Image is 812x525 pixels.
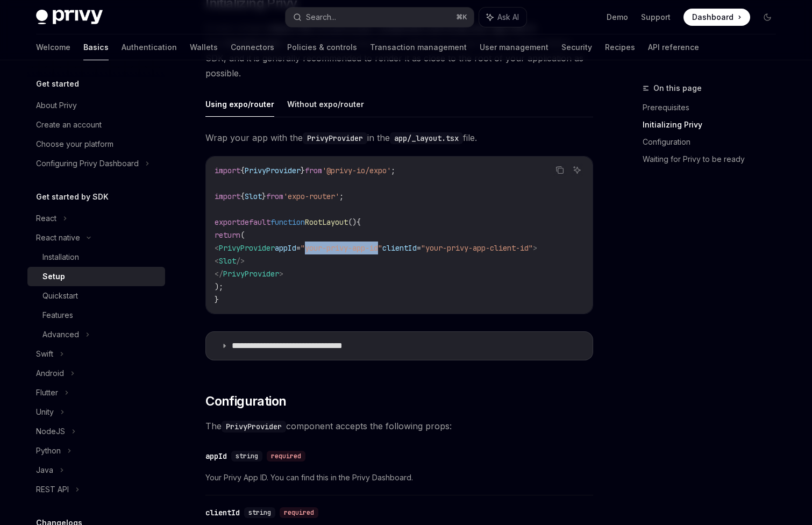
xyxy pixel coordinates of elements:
[497,12,519,23] span: Ask AI
[205,418,593,434] span: The component accepts the following props:
[240,230,245,240] span: (
[236,452,258,460] span: string
[215,166,240,175] span: import
[36,212,56,225] div: React
[205,451,227,462] div: appId
[653,82,702,95] span: On this page
[122,34,177,60] a: Authentication
[262,191,266,201] span: }
[607,12,628,23] a: Demo
[27,306,165,325] a: Features
[215,256,219,266] span: <
[215,217,240,227] span: export
[283,191,339,201] span: 'expo-router'
[27,247,165,267] a: Installation
[42,289,78,302] div: Quickstart
[390,132,463,144] code: app/_layout.tsx
[27,286,165,306] a: Quickstart
[36,138,113,151] div: Choose your platform
[421,243,533,253] span: "your-privy-app-client-id"
[27,134,165,154] a: Choose your platform
[480,34,549,60] a: User management
[279,269,283,279] span: >
[36,386,58,399] div: Flutter
[223,269,279,279] span: PrivyProvider
[36,444,61,457] div: Python
[643,116,785,133] a: Initializing Privy
[205,91,274,117] button: Using expo/router
[287,34,357,60] a: Policies & controls
[286,8,474,27] button: Search...⌘K
[280,507,318,518] div: required
[36,367,64,380] div: Android
[36,190,109,203] h5: Get started by SDK
[190,34,218,60] a: Wallets
[266,191,283,201] span: from
[36,34,70,60] a: Welcome
[643,151,785,168] a: Waiting for Privy to be ready
[240,191,245,201] span: {
[692,12,733,23] span: Dashboard
[382,243,417,253] span: clientId
[205,130,593,145] span: Wrap your app with the in the file.
[357,217,361,227] span: {
[759,9,776,26] button: Toggle dark mode
[36,10,103,25] img: dark logo
[219,243,275,253] span: PrivyProvider
[339,191,344,201] span: ;
[570,163,584,177] button: Ask AI
[215,243,219,253] span: <
[27,267,165,286] a: Setup
[205,393,286,410] span: Configuration
[36,99,77,112] div: About Privy
[479,8,526,27] button: Ask AI
[296,243,301,253] span: =
[219,256,236,266] span: Slot
[215,269,223,279] span: </
[275,243,296,253] span: appId
[236,256,245,266] span: />
[305,166,322,175] span: from
[36,347,53,360] div: Swift
[222,421,286,432] code: PrivyProvider
[305,217,348,227] span: RootLayout
[605,34,635,60] a: Recipes
[456,13,467,22] span: ⌘ K
[322,166,391,175] span: '@privy-io/expo'
[245,191,262,201] span: Slot
[370,34,467,60] a: Transaction management
[36,231,80,244] div: React native
[42,251,79,264] div: Installation
[27,115,165,134] a: Create an account
[36,425,65,438] div: NodeJS
[36,118,102,131] div: Create an account
[42,270,65,283] div: Setup
[36,406,54,418] div: Unity
[215,191,240,201] span: import
[248,508,271,517] span: string
[83,34,109,60] a: Basics
[267,451,305,462] div: required
[641,12,671,23] a: Support
[306,11,336,24] div: Search...
[417,243,421,253] span: =
[561,34,592,60] a: Security
[533,243,537,253] span: >
[391,166,395,175] span: ;
[36,77,79,90] h5: Get started
[215,282,223,292] span: );
[270,217,305,227] span: function
[215,295,219,304] span: }
[205,507,240,518] div: clientId
[231,34,274,60] a: Connectors
[648,34,699,60] a: API reference
[215,230,240,240] span: return
[643,99,785,116] a: Prerequisites
[303,132,367,144] code: PrivyProvider
[240,166,245,175] span: {
[348,217,357,227] span: ()
[683,9,750,26] a: Dashboard
[643,133,785,151] a: Configuration
[36,483,69,496] div: REST API
[205,471,593,484] span: Your Privy App ID. You can find this in the Privy Dashboard.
